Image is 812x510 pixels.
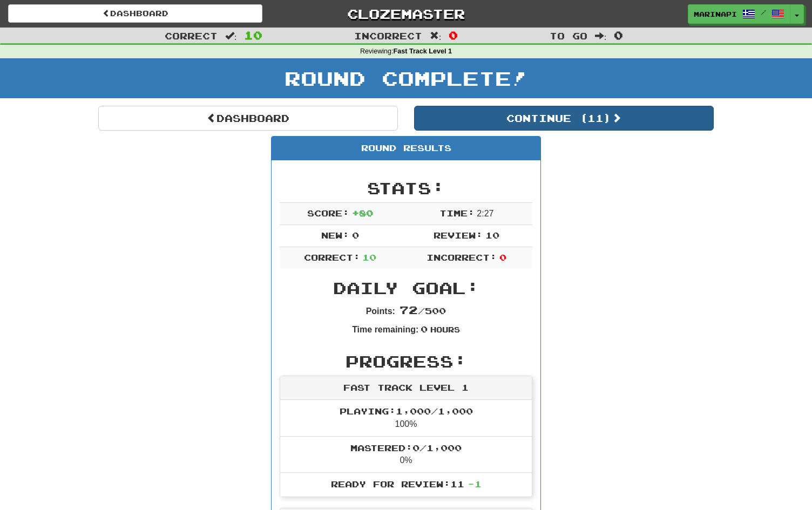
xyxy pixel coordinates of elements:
span: : [595,31,607,40]
span: / [761,9,766,16]
span: Incorrect [354,30,422,41]
span: To go [550,30,587,41]
span: + 80 [352,208,373,218]
span: Ready for Review: 11 [331,479,482,489]
span: Playing: 1,000 / 1,000 [340,406,473,416]
span: : [225,31,237,40]
li: 0% [280,436,532,473]
small: Hours [430,325,460,334]
span: Incorrect: [427,252,497,262]
strong: Fast Track Level 1 [394,47,452,55]
span: Review: [434,230,483,240]
a: Clozemaster [279,4,533,23]
span: 0 [449,29,458,42]
span: Correct: [304,252,360,262]
span: 0 [352,230,359,240]
span: Correct [165,30,218,41]
span: 0 [499,252,506,262]
a: Dashboard [98,106,398,131]
span: / 500 [400,305,446,316]
strong: Points: [366,307,395,316]
span: Mastered: 0 / 1,000 [350,443,462,453]
span: : [430,31,442,40]
div: Round Results [272,137,540,160]
span: 0 [614,29,623,42]
span: Score: [307,208,349,218]
span: 10 [362,252,376,262]
button: Continue (11) [414,106,714,131]
span: - 1 [468,479,482,489]
span: 72 [400,303,418,316]
span: 2 : 27 [477,209,493,218]
span: marinapi [694,9,737,19]
a: marinapi / [688,4,790,24]
span: Time: [439,208,475,218]
div: Fast Track Level 1 [280,376,532,400]
h2: Stats: [280,179,532,197]
h2: Progress: [280,352,532,370]
span: 0 [421,324,428,334]
a: Dashboard [8,4,262,23]
li: 100% [280,400,532,437]
span: 10 [244,29,262,42]
h1: Round Complete! [4,67,808,89]
span: New: [321,230,349,240]
h2: Daily Goal: [280,279,532,297]
span: 10 [485,230,499,240]
strong: Time remaining: [352,325,418,334]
